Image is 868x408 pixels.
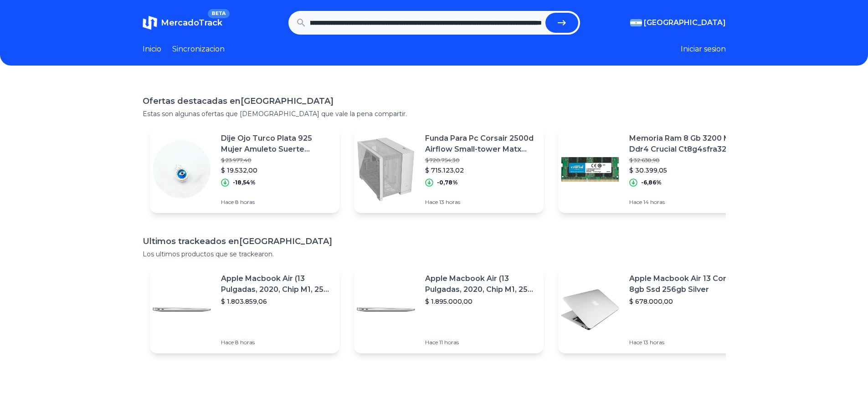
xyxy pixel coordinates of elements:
[233,179,256,186] p: -18,54%
[629,157,740,164] p: $ 32.638,98
[161,18,222,28] span: MercadoTrack
[425,297,536,306] p: $ 1.895.000,00
[629,166,740,175] p: $ 30.399,05
[425,339,536,346] p: Hace 11 horas
[208,9,229,18] span: BETA
[143,15,157,30] img: MercadoTrack
[150,278,214,342] img: Featured image
[354,278,418,342] img: Featured image
[558,138,622,201] img: Featured image
[437,179,458,186] p: -0,78%
[221,273,332,295] p: Apple Macbook Air (13 Pulgadas, 2020, Chip M1, 256 Gb De Ssd, 8 Gb De Ram) - Plata
[425,273,536,295] p: Apple Macbook Air (13 Pulgadas, 2020, Chip M1, 256 Gb De Ssd, 8 Gb De Ram) - Plata
[354,266,544,353] a: Featured imageApple Macbook Air (13 Pulgadas, 2020, Chip M1, 256 Gb De Ssd, 8 Gb De Ram) - Plata$...
[150,266,339,353] a: Featured imageApple Macbook Air (13 Pulgadas, 2020, Chip M1, 256 Gb De Ssd, 8 Gb De Ram) - Plata$...
[629,199,740,206] p: Hace 14 horas
[221,199,332,206] p: Hace 8 horas
[221,166,332,175] p: $ 19.532,00
[558,266,748,353] a: Featured imageApple Macbook Air 13 Core I5 8gb Ssd 256gb Silver$ 678.000,00Hace 13 horas
[629,273,740,295] p: Apple Macbook Air 13 Core I5 8gb Ssd 256gb Silver
[221,133,332,155] p: Dije Ojo Turco Plata 925 Mujer Amuleto Suerte Protector Jc
[143,95,726,107] h1: Ofertas destacadas en [GEOGRAPHIC_DATA]
[425,166,536,175] p: $ 715.123,02
[681,44,726,55] button: Iniciar sesion
[354,138,418,201] img: Featured image
[143,250,726,259] p: Los ultimos productos que se trackearon.
[143,109,726,118] p: Estas son algunas ofertas que [DEMOGRAPHIC_DATA] que vale la pena compartir.
[143,235,726,248] h1: Ultimos trackeados en [GEOGRAPHIC_DATA]
[221,157,332,164] p: $ 23.977,40
[150,138,214,201] img: Featured image
[630,19,642,26] img: Argentina
[354,126,544,213] a: Featured imageFunda Para Pc Corsair 2500d Airflow Small-tower Matx Con Tem$ 720.754,30$ 715.123,0...
[221,297,332,306] p: $ 1.803.859,06
[558,278,622,342] img: Featured image
[629,339,740,346] p: Hace 13 horas
[425,133,536,155] p: Funda Para Pc Corsair 2500d Airflow Small-tower Matx Con Tem
[558,126,748,213] a: Featured imageMemoria Ram 8 Gb 3200 Mhz Ddr4 Crucial Ct8g4sfra32a Sodimm - Verde$ 32.638,98$ 30.3...
[641,179,662,186] p: -6,86%
[644,17,726,28] span: [GEOGRAPHIC_DATA]
[150,126,339,213] a: Featured imageDije Ojo Turco Plata 925 Mujer Amuleto Suerte Protector Jc$ 23.977,40$ 19.532,00-18...
[221,339,332,346] p: Hace 8 horas
[425,157,536,164] p: $ 720.754,30
[630,17,726,28] button: [GEOGRAPHIC_DATA]
[143,44,161,55] a: Inicio
[629,297,740,306] p: $ 678.000,00
[143,15,222,30] a: MercadoTrackBETA
[425,199,536,206] p: Hace 13 horas
[629,133,740,155] p: Memoria Ram 8 Gb 3200 Mhz Ddr4 Crucial Ct8g4sfra32a Sodimm - Verde
[172,44,225,55] a: Sincronizacion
